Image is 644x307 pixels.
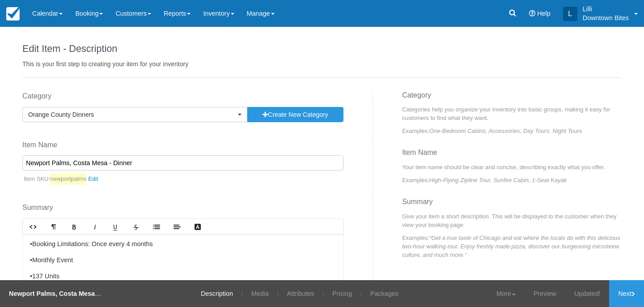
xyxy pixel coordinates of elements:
a: Underline [105,219,126,234]
a: Packages [364,280,405,307]
p: Examples: [402,127,622,135]
span: Help [537,10,551,17]
a: HTML [23,219,43,234]
img: checkfront-main-nav-mini-logo.png [6,7,20,21]
em: One-Bedroom Cabins, Accessories, Day Tours, Night Tours [429,128,582,134]
a: Bold [64,219,85,234]
h3: Category [402,91,622,106]
p: Examples: [402,234,622,259]
i: Help [529,10,535,17]
a: Text Color [187,219,208,234]
h3: Item Name [402,149,622,163]
a: More [487,280,525,307]
a: Updated! [565,280,609,307]
a: newportpalms [50,174,102,185]
p: Give your item a short description. This will be displayed to the customer when they view your bo... [402,212,622,229]
h3: Summary [402,198,622,212]
input: Enter a new Item Name [22,155,343,171]
a: Pricing [326,280,359,307]
p: •Monthly Event [30,256,336,265]
span: Orange County Dinners [28,110,236,119]
p: Item SKU: [22,174,343,185]
a: Align [167,219,187,234]
h1: Edit Item - Description [22,43,622,54]
p: Downtown Bites [583,13,629,22]
div: L [563,7,577,21]
label: Summary [22,203,343,213]
p: This is your first step to creating your item for your inventory [22,60,622,68]
p: •Booking Limitations: Once every 4 months [30,239,336,249]
a: Next [609,280,644,307]
a: Italic [85,219,105,234]
label: Category [22,91,343,102]
p: Examples: [402,176,622,184]
a: Preview [525,280,565,307]
a: Media [245,280,275,307]
a: Format [43,219,64,234]
label: Item Name [22,140,343,150]
button: Orange County Dinners [22,107,247,122]
p: Your item name should be clear and concise, describing exactly what you offer. [402,163,622,171]
em: “Get a true taste of Chicago and eat where the locals do with this delicious two-hour walking tou... [402,235,620,258]
a: Lists [146,219,167,234]
p: Categories help you organize your inventory into basic groups, making it easy for customers to fi... [402,105,622,122]
a: Attributes [280,280,321,307]
p: Lilli [583,4,629,13]
a: Strikethrough [126,219,146,234]
a: Description [194,280,240,307]
p: •137 Units [30,272,336,281]
strong: Newport Palms, Costa Mesa - Dinner [9,290,121,297]
button: Create New Category [247,107,343,122]
em: High-Flying Zipline Tour, Sunfire Cabin, 1-Seat Kayak [429,177,567,183]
